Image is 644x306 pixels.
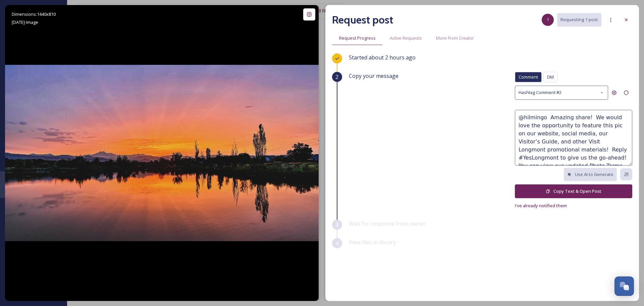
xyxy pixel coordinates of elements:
[390,35,422,41] span: Active Requests
[12,11,56,17] span: Dimensions: 1440 x 810
[515,110,632,166] textarea: @hilmingo Amazing share! We would love the opportunity to feature this pic on our website, social...
[349,54,416,61] span: Started about 2 hours ago
[564,168,617,181] button: Use AI to Generate
[349,220,426,227] span: Wait for response from owner
[557,13,601,26] button: Requesting 1 post
[335,239,338,247] span: 4
[547,74,554,80] span: DM
[349,72,398,80] span: Copy your message
[12,19,38,25] span: [DATE] - Image
[339,35,376,41] span: Request Progress
[614,276,634,296] button: Open Chat
[335,73,338,81] span: 2
[519,89,561,96] span: Hashtag Comment #2
[23,256,50,264] a: @hilmingo
[349,238,396,246] span: View files in library
[335,221,338,229] span: 3
[332,12,393,28] h2: Request post
[5,65,319,242] img: Unexpected Sunbeams #sunset #colorado #coloradosunset #colorful #colorfulcolorado #sunbeam #sunbe...
[23,257,50,264] span: @ hilmingo
[436,35,474,41] span: More From Creator
[519,74,538,80] span: Comment
[515,203,567,209] span: I've already notified them
[8,274,278,297] span: Unexpected Sunbeams #sunset #[US_STATE] #coloradosunset #colorful #colorfulcolorado #sunbeam #sun...
[295,260,315,266] a: View Post
[515,184,632,198] button: Copy Text & Open Post
[23,264,50,269] span: Posted 1 day ago
[547,16,549,23] span: 1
